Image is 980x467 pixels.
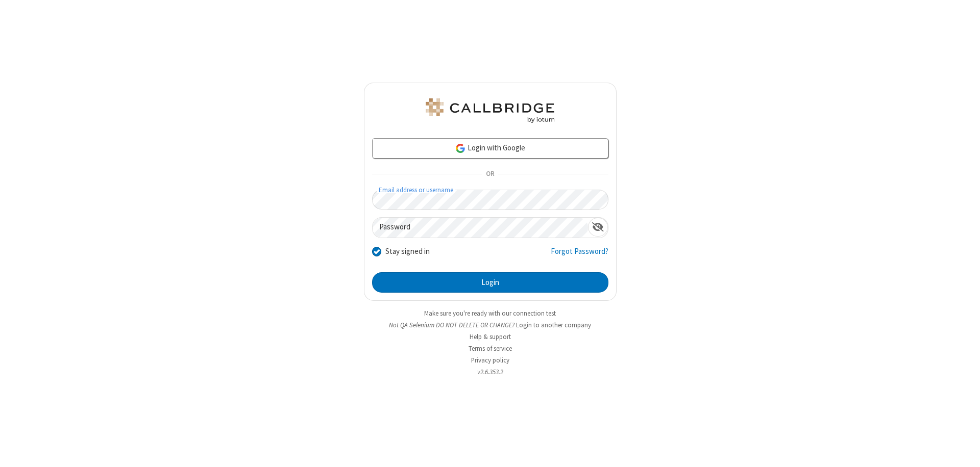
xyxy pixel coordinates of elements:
a: Help & support [470,332,511,341]
li: Not QA Selenium DO NOT DELETE OR CHANGE? [364,320,617,330]
a: Forgot Password? [551,246,608,265]
button: Login [372,272,608,293]
div: Show password [588,218,608,237]
a: Privacy policy [471,356,509,365]
input: Email address or username [372,190,608,210]
img: QA Selenium DO NOT DELETE OR CHANGE [424,98,556,123]
input: Password [373,218,588,238]
label: Stay signed in [385,246,430,257]
a: Terms of service [469,344,512,353]
button: Login to another company [516,320,591,330]
a: Login with Google [372,138,608,159]
img: google-icon.png [455,143,466,154]
span: OR [482,167,498,181]
li: v2.6.353.2 [364,367,617,377]
a: Make sure you're ready with our connection test [424,309,556,318]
